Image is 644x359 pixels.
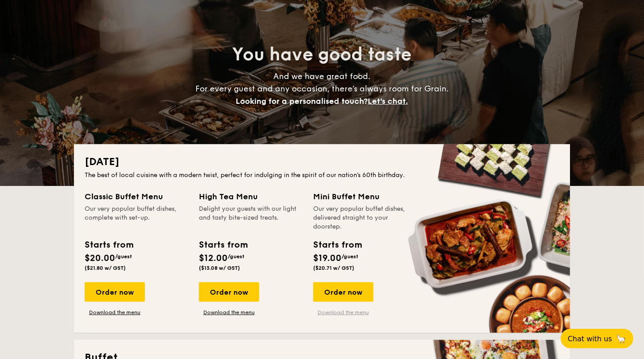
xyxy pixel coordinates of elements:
[85,190,188,203] div: Classic Buffet Menu
[313,205,417,231] div: Our very popular buffet dishes, delivered straight to your doorstep.
[368,96,408,106] span: Let's chat.
[561,329,633,348] button: Chat with us🦙
[199,190,303,203] div: High Tea Menu
[341,253,358,260] span: /guest
[115,253,132,260] span: /guest
[568,335,612,343] span: Chat with us
[313,282,373,302] div: Order now
[85,253,115,264] span: $20.00
[616,334,626,344] span: 🦙
[236,96,368,106] span: Looking for a personalised touch?
[195,71,449,106] span: And we have great food. For every guest and any occasion, there’s always room for Grain.
[199,282,259,302] div: Order now
[313,309,373,316] a: Download the menu
[313,253,341,264] span: $19.00
[85,238,133,252] div: Starts from
[199,205,303,231] div: Delight your guests with our light and tasty bite-sized treats.
[233,44,412,65] span: You have good taste
[199,253,228,264] span: $12.00
[313,265,354,271] span: ($20.71 w/ GST)
[228,253,244,260] span: /guest
[85,155,559,169] h2: [DATE]
[313,238,361,252] div: Starts from
[85,265,126,271] span: ($21.80 w/ GST)
[199,238,247,252] div: Starts from
[199,265,240,271] span: ($13.08 w/ GST)
[85,171,559,180] div: The best of local cuisine with a modern twist, perfect for indulging in the spirit of our nation’...
[313,190,417,203] div: Mini Buffet Menu
[85,282,145,302] div: Order now
[199,309,259,316] a: Download the menu
[85,205,188,231] div: Our very popular buffet dishes, complete with set-up.
[85,309,145,316] a: Download the menu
